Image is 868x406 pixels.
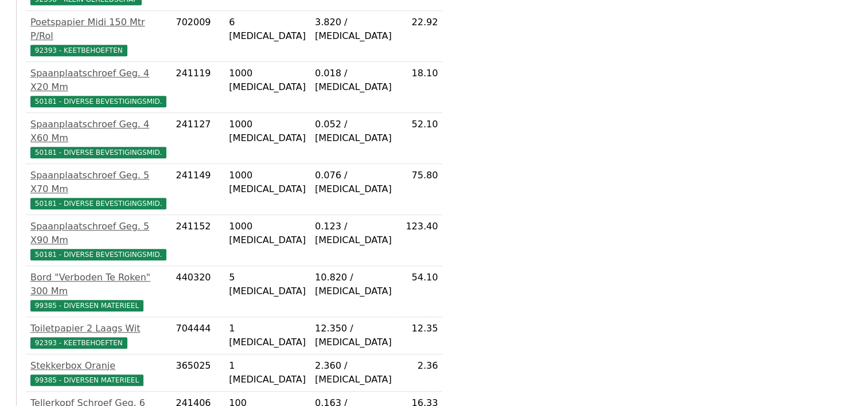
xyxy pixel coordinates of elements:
a: Poetspapier Midi 150 Mtr P/Rol92393 - KEETBEHOEFTEN [30,15,166,57]
div: 0.076 / [MEDICAL_DATA] [315,169,392,196]
a: Stekkerbox Oranje99385 - DIVERSEN MATERIEEL [30,359,166,387]
td: 241127 [171,113,224,164]
a: Spaanplaatschroef Geg. 5 X70 Mm50181 - DIVERSE BEVESTIGINGSMID. [30,169,166,210]
a: Spaanplaatschroef Geg. 4 X60 Mm50181 - DIVERSE BEVESTIGINGSMID. [30,118,166,159]
div: 1000 [MEDICAL_DATA] [229,67,306,94]
td: 12.35 [396,317,443,354]
div: 3.820 / [MEDICAL_DATA] [315,15,392,43]
span: 50181 - DIVERSE BEVESTIGINGSMID. [30,198,166,209]
div: 5 [MEDICAL_DATA] [229,271,306,298]
span: 92393 - KEETBEHOEFTEN [30,337,127,349]
td: 241152 [171,215,224,266]
a: Toiletpapier 2 Laags Wit92393 - KEETBEHOEFTEN [30,322,166,349]
div: 0.123 / [MEDICAL_DATA] [315,220,392,247]
span: 50181 - DIVERSE BEVESTIGINGSMID. [30,147,166,158]
div: 1000 [MEDICAL_DATA] [229,169,306,196]
td: 123.40 [396,215,443,266]
span: 99385 - DIVERSEN MATERIEEL [30,300,143,311]
span: 50181 - DIVERSE BEVESTIGINGSMID. [30,249,166,260]
div: 2.360 / [MEDICAL_DATA] [315,359,392,387]
a: Bord "Verboden Te Roken" 300 Mm99385 - DIVERSEN MATERIEEL [30,271,166,312]
div: 1 [MEDICAL_DATA] [229,359,306,387]
div: Spaanplaatschroef Geg. 5 X70 Mm [30,169,166,196]
div: 1 [MEDICAL_DATA] [229,322,306,349]
div: Poetspapier Midi 150 Mtr P/Rol [30,15,166,43]
td: 52.10 [396,113,443,164]
td: 2.36 [396,354,443,392]
div: 0.018 / [MEDICAL_DATA] [315,67,392,94]
div: 0.052 / [MEDICAL_DATA] [315,118,392,145]
td: 365025 [171,354,224,392]
div: 10.820 / [MEDICAL_DATA] [315,271,392,298]
td: 702009 [171,11,224,62]
td: 440320 [171,266,224,317]
span: 50181 - DIVERSE BEVESTIGINGSMID. [30,96,166,107]
td: 75.80 [396,164,443,215]
td: 22.92 [396,11,443,62]
div: 1000 [MEDICAL_DATA] [229,220,306,247]
td: 54.10 [396,266,443,317]
td: 241149 [171,164,224,215]
td: 18.10 [396,62,443,113]
div: Toiletpapier 2 Laags Wit [30,322,166,335]
div: 1000 [MEDICAL_DATA] [229,118,306,145]
span: 92393 - KEETBEHOEFTEN [30,45,127,56]
div: 12.350 / [MEDICAL_DATA] [315,322,392,349]
div: Spaanplaatschroef Geg. 4 X20 Mm [30,67,166,94]
div: Bord "Verboden Te Roken" 300 Mm [30,271,166,298]
div: Spaanplaatschroef Geg. 5 X90 Mm [30,220,166,247]
div: Stekkerbox Oranje [30,359,166,373]
div: Spaanplaatschroef Geg. 4 X60 Mm [30,118,166,145]
div: 6 [MEDICAL_DATA] [229,15,306,43]
a: Spaanplaatschroef Geg. 4 X20 Mm50181 - DIVERSE BEVESTIGINGSMID. [30,67,166,108]
a: Spaanplaatschroef Geg. 5 X90 Mm50181 - DIVERSE BEVESTIGINGSMID. [30,220,166,261]
td: 704444 [171,317,224,354]
td: 241119 [171,62,224,113]
span: 99385 - DIVERSEN MATERIEEL [30,374,143,386]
